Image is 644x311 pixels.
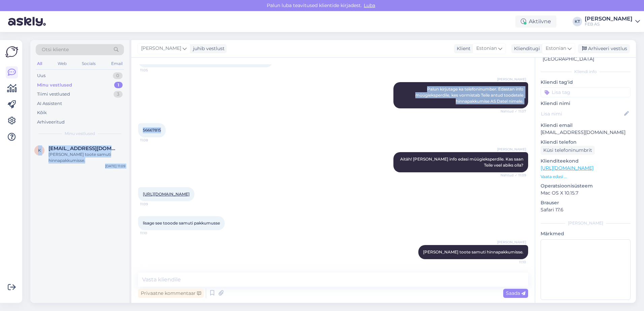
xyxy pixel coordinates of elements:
[138,289,204,298] div: Privaatne kommentaar
[400,157,524,168] span: Aitäh! [PERSON_NAME] info edasi müügieksperdile. Kas saan Teile veel abiks olla?
[140,231,165,236] span: 11:10
[141,45,181,52] span: [PERSON_NAME]
[541,100,631,107] p: Kliendi nimi
[143,220,220,226] span: lisage see tooode samuti pakkumusse
[454,45,471,52] div: Klient
[541,122,631,129] p: Kliendi email
[541,206,631,213] p: Safari 17.6
[37,119,65,126] div: Arhiveeritud
[541,230,631,237] p: Märkmed
[511,45,540,52] div: Klienditugi
[585,22,633,27] div: FEB AS
[541,199,631,206] p: Brauser
[113,72,123,79] div: 0
[143,192,190,197] a: [URL][DOMAIN_NAME]
[578,44,630,53] div: Arhiveeri vestlus
[140,138,165,143] span: 11:08
[541,158,631,165] p: Klienditeekond
[476,45,497,52] span: Estonian
[506,290,525,296] span: Saada
[143,128,161,133] span: 56667815
[541,165,593,171] a: [URL][DOMAIN_NAME]
[37,82,72,89] div: Minu vestlused
[140,202,165,207] span: 11:09
[585,16,640,27] a: [PERSON_NAME]FEB AS
[37,100,62,107] div: AI Assistent
[105,164,125,169] div: [DATE] 11:09
[114,82,123,89] div: 1
[541,79,631,86] p: Kliendi tag'id
[110,59,124,68] div: Email
[501,173,526,178] span: Nähtud ✓ 11:09
[497,77,526,82] span: [PERSON_NAME]
[573,17,582,26] div: KT
[541,139,631,146] p: Kliendi telefon
[36,59,43,68] div: All
[140,68,165,73] span: 11:05
[541,174,631,180] p: Vaata edasi ...
[541,146,595,155] div: Küsi telefoninumbrit
[541,110,623,117] input: Lisa nimi
[501,260,526,265] span: 11:10
[56,59,68,68] div: Web
[541,220,631,226] div: [PERSON_NAME]
[49,151,125,164] div: [PERSON_NAME] toote samuti hinnapakkumisse.
[362,2,377,8] span: Luba
[415,87,524,104] span: Palun kirjutage ka telefoninumber. Edastan info müügieksperdile, kes vormistab Teile antud toodet...
[541,182,631,189] p: Operatsioonisüsteem
[114,91,123,98] div: 3
[37,91,70,98] div: Tiimi vestlused
[65,131,95,137] span: Minu vestlused
[541,69,631,75] div: Kliendi info
[497,147,526,152] span: [PERSON_NAME]
[37,72,45,79] div: Uus
[423,249,523,254] span: [PERSON_NAME] toote samuti hinnapakkumisse.
[546,45,566,52] span: Estonian
[541,129,631,136] p: [EMAIL_ADDRESS][DOMAIN_NAME]
[497,240,526,245] span: [PERSON_NAME]
[501,109,526,114] span: Nähtud ✓ 11:07
[190,45,225,52] div: juhib vestlust
[585,16,633,22] div: [PERSON_NAME]
[541,87,631,97] input: Lisa tag
[49,145,119,151] span: kaupo.reisenbuk@gmail.com
[541,189,631,197] p: Mac OS X 10.15.7
[42,46,69,53] span: Otsi kliente
[38,148,41,153] span: k
[515,15,556,28] div: Aktiivne
[37,109,47,116] div: Kõik
[80,59,97,68] div: Socials
[5,45,18,58] img: Askly Logo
